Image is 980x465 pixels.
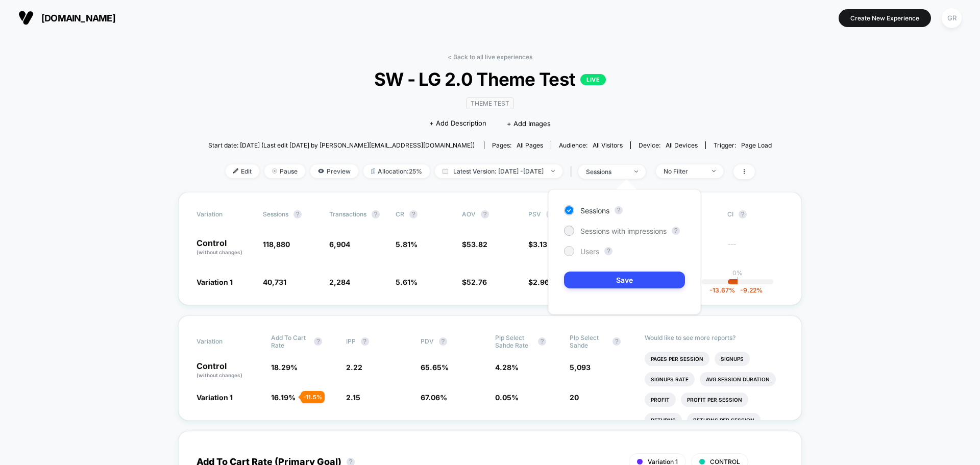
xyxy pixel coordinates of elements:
[672,227,680,235] button: ?
[593,141,623,149] span: All Visitors
[15,10,118,26] button: [DOMAIN_NAME]
[533,240,547,249] span: 3.13
[942,8,962,28] div: GR
[41,13,115,23] span: [DOMAIN_NAME]
[570,363,591,372] span: 5,093
[448,53,532,61] a: < Back to all live experiences
[346,363,362,372] span: 2.22
[715,352,750,366] li: Signups
[528,210,541,218] span: PSV
[271,334,309,349] span: Add To Cart Rate
[528,278,549,286] span: $
[645,393,676,407] li: Profit
[712,170,716,172] img: end
[839,9,931,27] button: Create New Experience
[533,278,549,286] span: 2.96
[666,141,698,149] span: all devices
[361,337,369,346] button: ?
[727,241,783,256] span: ---
[528,240,547,249] span: $
[495,393,519,402] span: 0.05 %
[732,269,743,277] p: 0%
[271,393,296,402] span: 16.19 %
[586,168,627,176] div: sessions
[700,372,776,386] li: Avg Session Duration
[564,272,685,288] button: Save
[197,362,261,379] p: Control
[263,240,290,249] span: 118,880
[226,164,259,178] span: Edit
[396,240,418,249] span: 5.81 %
[329,210,366,218] span: Transactions
[396,278,418,286] span: 5.61 %
[481,210,489,218] button: ?
[263,278,286,286] span: 40,731
[462,240,487,249] span: $
[604,247,612,255] button: ?
[664,167,704,175] div: No Filter
[409,210,418,218] button: ?
[271,363,298,372] span: 18.29 %
[233,168,238,174] img: edit
[939,8,965,29] button: GR
[236,68,743,90] span: SW - LG 2.0 Theme Test
[421,363,449,372] span: 65.65 %
[301,391,325,403] div: - 11.5 %
[208,141,475,149] span: Start date: [DATE] (Last edit [DATE] by [PERSON_NAME][EMAIL_ADDRESS][DOMAIN_NAME])
[197,249,242,255] span: (without changes)
[467,278,487,286] span: 52.76
[739,210,747,218] button: ?
[570,393,579,402] span: 20
[570,334,607,349] span: Plp Select Sahde
[580,74,606,85] p: LIVE
[197,334,253,349] span: Variation
[372,210,380,218] button: ?
[363,164,430,178] span: Allocation: 25%
[18,10,34,26] img: Visually logo
[329,240,350,249] span: 6,904
[568,164,578,179] span: |
[580,247,599,256] span: Users
[714,141,772,149] div: Trigger:
[681,393,748,407] li: Profit Per Session
[741,141,772,149] span: Page Load
[263,210,288,218] span: Sessions
[737,277,739,284] p: |
[293,210,302,218] button: ?
[612,337,621,346] button: ?
[197,239,253,256] p: Control
[735,286,763,294] span: -9.22 %
[495,363,519,372] span: 4.28 %
[645,413,682,427] li: Returns
[466,97,514,109] span: Theme Test
[429,118,486,129] span: + Add Description
[443,168,448,174] img: calendar
[421,393,447,402] span: 67.06 %
[580,206,609,215] span: Sessions
[709,286,735,294] span: -13.67 %
[517,141,543,149] span: all pages
[507,119,551,128] span: + Add Images
[272,168,277,174] img: end
[439,337,447,346] button: ?
[645,334,784,341] p: Would like to see more reports?
[495,334,533,349] span: Plp Select Sahde Rate
[559,141,623,149] div: Audience:
[462,210,476,218] span: AOV
[264,164,305,178] span: Pause
[467,240,487,249] span: 53.82
[645,372,695,386] li: Signups Rate
[551,170,555,172] img: end
[492,141,543,149] div: Pages:
[197,372,242,378] span: (without changes)
[687,413,761,427] li: Returns Per Session
[197,278,233,286] span: Variation 1
[371,168,375,174] img: rebalance
[396,210,404,218] span: CR
[630,141,705,149] span: Device:
[615,206,623,214] button: ?
[314,337,322,346] button: ?
[421,337,434,345] span: PDV
[462,278,487,286] span: $
[329,278,350,286] span: 2,284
